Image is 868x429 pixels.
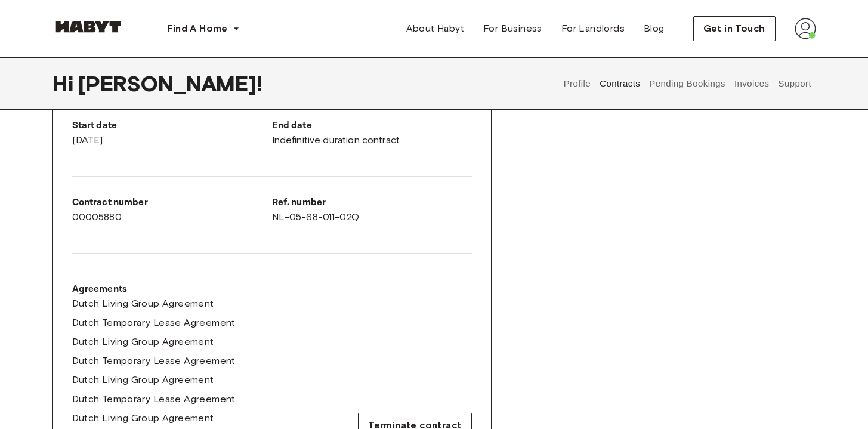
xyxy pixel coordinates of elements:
[157,17,249,41] button: Find A Home
[72,196,272,224] div: 00005880
[777,57,813,110] button: Support
[72,297,214,311] span: Dutch Living Group Agreement
[406,21,464,36] span: About Habyt
[72,354,236,368] a: Dutch Temporary Lease Agreement
[272,119,472,133] p: End date
[733,57,770,110] button: Invoices
[72,316,236,330] a: Dutch Temporary Lease Agreement
[474,17,552,41] a: For Business
[634,17,674,41] a: Blog
[559,57,816,110] div: user profile tabs
[483,21,542,36] span: For Business
[272,196,472,210] p: Ref. number
[52,21,124,33] img: Habyt
[644,21,665,36] span: Blog
[693,16,776,41] button: Get in Touch
[52,71,78,96] span: Hi
[552,17,634,41] a: For Landlords
[703,21,765,36] span: Get in Touch
[272,196,472,224] div: NL-05-68-011-02Q
[72,335,214,349] span: Dutch Living Group Agreement
[72,392,236,406] a: Dutch Temporary Lease Agreement
[562,57,592,110] button: Profile
[72,373,214,387] span: Dutch Living Group Agreement
[72,411,214,425] span: Dutch Living Group Agreement
[72,196,272,210] p: Contract number
[72,119,272,133] p: Start date
[598,57,642,110] button: Contracts
[272,119,472,147] div: Indefinitive duration contract
[561,21,625,36] span: For Landlords
[397,17,474,41] a: About Habyt
[72,119,272,147] div: [DATE]
[72,411,236,425] a: Dutch Living Group Agreement
[78,71,262,96] span: [PERSON_NAME] !
[72,373,236,387] a: Dutch Living Group Agreement
[72,282,236,297] p: Agreements
[648,57,727,110] button: Pending Bookings
[795,18,816,39] img: avatar
[72,335,236,349] a: Dutch Living Group Agreement
[167,21,228,36] span: Find A Home
[72,297,236,311] a: Dutch Living Group Agreement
